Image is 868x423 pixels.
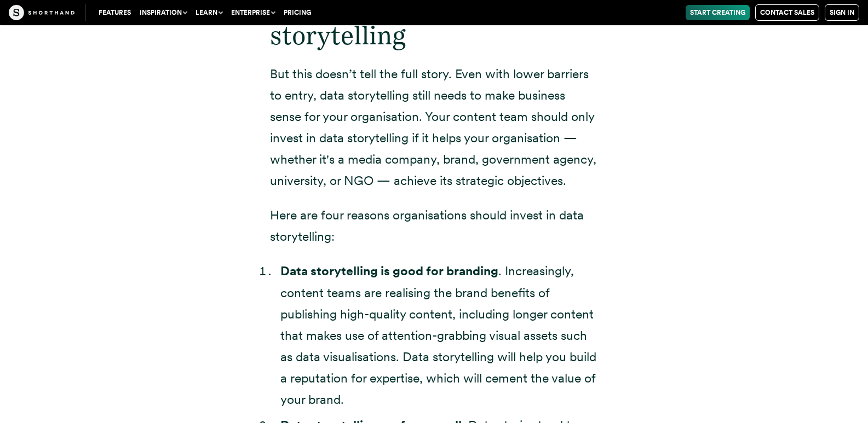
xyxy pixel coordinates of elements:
p: Here are four reasons organisations should invest in data storytelling: [270,205,599,247]
a: Features [94,5,135,20]
li: . Increasingly, content teams are realising the brand benefits of publishing high-quality content... [280,260,599,410]
img: The Craft [9,5,74,20]
a: Sign in [825,4,859,21]
button: Enterprise [227,5,279,20]
a: Pricing [279,5,315,20]
a: Contact Sales [755,4,819,21]
button: Inspiration [135,5,191,20]
strong: Data storytelling is good for branding [280,263,498,279]
p: But this doesn’t tell the full story. Even with lower barriers to entry, data storytelling still ... [270,63,599,192]
a: Start Creating [686,5,750,20]
button: Learn [191,5,227,20]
